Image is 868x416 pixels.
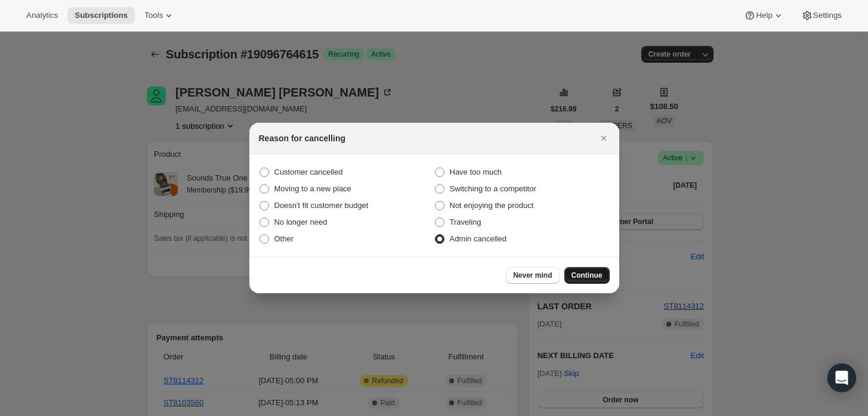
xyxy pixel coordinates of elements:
button: Subscriptions [67,7,135,24]
div: Open Intercom Messenger [827,364,856,392]
h2: Reason for cancelling [259,132,345,144]
span: Admin cancelled [450,234,506,243]
span: No longer need [274,218,328,226]
span: Customer cancelled [274,167,343,176]
span: Switching to a competitor [450,184,536,193]
span: Tools [144,11,163,20]
span: Not enjoying the product [450,201,534,210]
button: Analytics [19,7,65,24]
span: Doesn't fit customer budget [274,201,369,210]
button: Continue [564,267,610,284]
span: Other [274,234,294,243]
span: Never mind [513,271,552,280]
button: Tools [137,7,182,24]
button: Close [595,130,612,147]
span: Have too much [450,167,502,176]
span: Help [756,11,772,20]
button: Help [737,7,791,24]
span: Traveling [450,218,481,226]
span: Continue [572,271,603,280]
span: Settings [813,11,842,20]
span: Moving to a new place [274,184,351,193]
button: Never mind [506,267,559,284]
button: Settings [794,7,849,24]
span: Subscriptions [75,11,128,20]
span: Analytics [26,11,58,20]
